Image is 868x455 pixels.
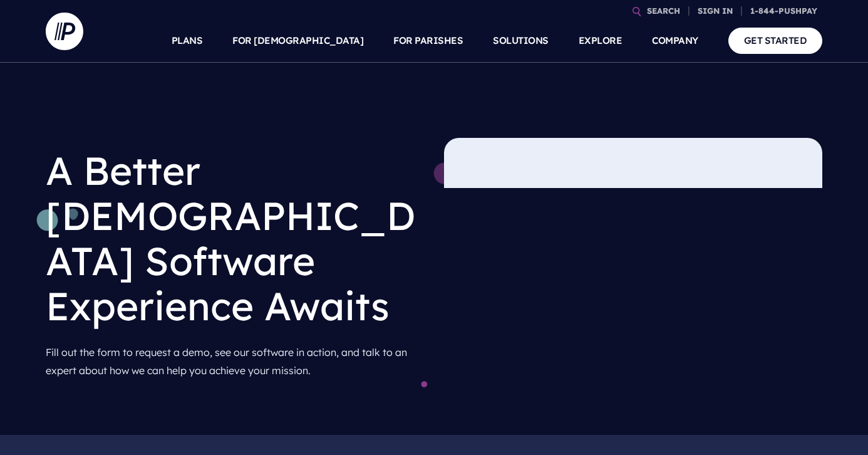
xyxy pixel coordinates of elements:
[46,138,424,338] h1: A Better [DEMOGRAPHIC_DATA] Software Experience Awaits
[728,28,823,53] a: GET STARTED
[232,19,363,63] a: FOR [DEMOGRAPHIC_DATA]
[493,19,549,63] a: SOLUTIONS
[579,19,623,63] a: EXPLORE
[393,19,463,63] a: FOR PARISHES
[172,19,203,63] a: PLANS
[46,338,424,385] p: Fill out the form to request a demo, see our software in action, and talk to an expert about how ...
[652,19,698,63] a: COMPANY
